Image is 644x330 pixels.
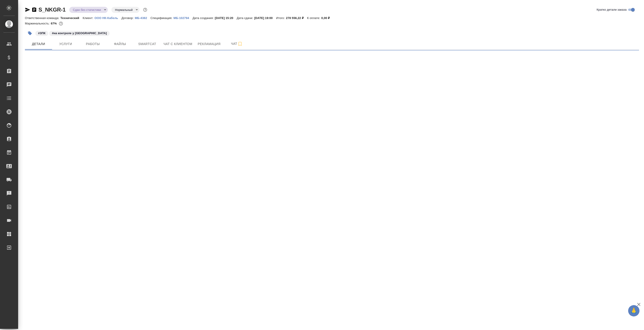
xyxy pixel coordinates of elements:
p: МБ-102794 [173,16,192,20]
button: Скопировать ссылку [31,7,37,12]
p: Дата создания: [192,16,215,20]
p: Итого: [276,16,286,20]
button: Сдан без статистики [72,8,102,12]
p: К оплате: [307,16,321,20]
button: Скопировать ссылку для ЯМессенджера [25,7,30,12]
span: на контроле у биздева [49,31,110,35]
p: Ответственная команда: [25,16,60,20]
a: ООО НК-Кабель [94,16,121,20]
p: Дата сдачи: [237,16,254,20]
button: Доп статусы указывают на важность/срочность заказа [142,7,148,13]
p: 67% [51,22,58,25]
span: Работы [82,41,104,47]
span: Услуги [55,41,77,47]
span: Файлы [109,41,131,47]
button: 77665.11 RUB; [58,21,64,26]
span: 🙏 [630,306,638,316]
span: Чат с клиентом [163,41,192,47]
p: 278 556,22 ₽ [286,16,307,20]
p: Клиент: [83,16,94,20]
div: Сдан без статистики [69,7,108,13]
p: [DATE] 15:20 [215,16,237,20]
a: МБ-102794 [173,16,192,20]
p: Технический [60,16,83,20]
p: Спецификация: [151,16,173,20]
span: Чат [226,41,248,47]
span: Рекламация [198,41,221,47]
span: Smartcat [136,41,158,47]
button: Нормальный [114,8,134,12]
button: 🙏 [628,305,639,316]
a: S_NKGR-1 [38,7,66,13]
a: МБ-4382 [135,16,150,20]
p: #ЗПК [38,31,46,36]
p: Маржинальность: [25,22,51,25]
p: МБ-4382 [135,16,150,20]
p: 0,00 ₽ [321,16,333,20]
div: Сдан без статистики [111,7,139,13]
button: Добавить тэг [25,28,35,38]
p: #на контроле у [GEOGRAPHIC_DATA] [52,31,107,36]
span: Детали [28,41,49,47]
span: ЗПК [35,31,49,35]
p: ООО НК-Кабель [94,16,121,20]
svg: Подписаться [237,41,243,47]
p: Договор: [121,16,135,20]
span: Кратко детали заказа [597,7,627,12]
p: [DATE] 19:00 [254,16,276,20]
